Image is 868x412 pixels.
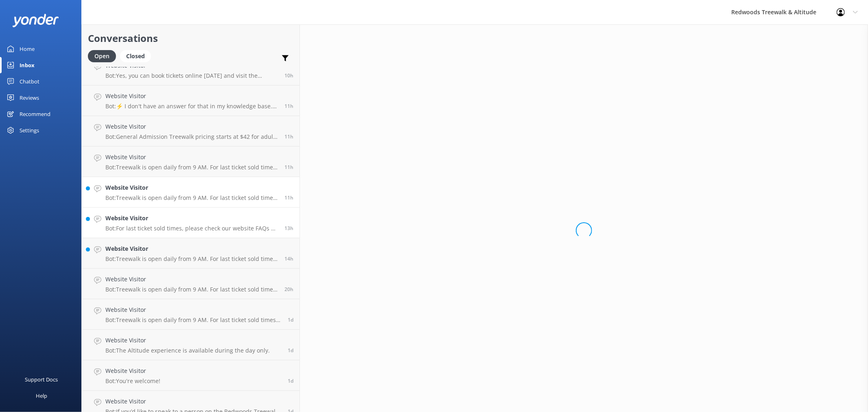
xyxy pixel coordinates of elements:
[105,366,160,375] h4: Website Visitor
[82,299,300,330] a: Website VisitorBot:Treewalk is open daily from 9 AM. For last ticket sold times, please check our...
[20,57,35,73] div: Inbox
[82,147,300,177] a: Website VisitorBot:Treewalk is open daily from 9 AM. For last ticket sold times, please check our...
[105,347,270,354] p: Bot: The Altitude experience is available during the day only.
[20,90,39,106] div: Reviews
[284,225,293,232] span: Sep 16 2025 06:40pm (UTC +12:00) Pacific/Auckland
[284,164,293,171] span: Sep 16 2025 08:56pm (UTC +12:00) Pacific/Auckland
[105,72,278,79] p: Bot: Yes, you can book tickets online [DATE] and visit the [GEOGRAPHIC_DATA] [DATE]. For General ...
[284,133,293,140] span: Sep 16 2025 08:59pm (UTC +12:00) Pacific/Auckland
[20,106,50,122] div: Recommend
[105,397,282,406] h4: Website Visitor
[284,286,293,293] span: Sep 16 2025 12:17pm (UTC +12:00) Pacific/Auckland
[82,116,300,147] a: Website VisitorBot:General Admission Treewalk pricing starts at $42 for adults (16+ years) and $2...
[105,194,278,202] p: Bot: Treewalk is open daily from 9 AM. For last ticket sold times, please check our website FAQs ...
[284,255,293,262] span: Sep 16 2025 06:18pm (UTC +12:00) Pacific/Auckland
[105,336,270,345] h4: Website Visitor
[82,208,300,238] a: Website VisitorBot:For last ticket sold times, please check our website FAQs at [URL][DOMAIN_NAME...
[20,41,35,57] div: Home
[82,330,300,360] a: Website VisitorBot:The Altitude experience is available during the day only.1d
[105,183,278,192] h4: Website Visitor
[105,92,278,101] h4: Website Visitor
[105,214,278,223] h4: Website Visitor
[82,55,300,85] a: Website VisitorBot:Yes, you can book tickets online [DATE] and visit the [GEOGRAPHIC_DATA] [DATE]...
[25,371,58,388] div: Support Docs
[288,316,293,323] span: Sep 16 2025 07:49am (UTC +12:00) Pacific/Auckland
[105,286,278,293] p: Bot: Treewalk is open daily from 9 AM. For last ticket sold times, please check our website FAQs ...
[82,269,300,299] a: Website VisitorBot:Treewalk is open daily from 9 AM. For last ticket sold times, please check our...
[120,50,151,62] div: Closed
[20,73,39,90] div: Chatbot
[105,377,160,385] p: Bot: You're welcome!
[284,194,293,201] span: Sep 16 2025 08:30pm (UTC +12:00) Pacific/Auckland
[105,244,278,253] h4: Website Visitor
[82,360,300,391] a: Website VisitorBot:You're welcome!1d
[288,377,293,384] span: Sep 16 2025 01:06am (UTC +12:00) Pacific/Auckland
[284,72,293,79] span: Sep 16 2025 09:31pm (UTC +12:00) Pacific/Auckland
[88,50,116,62] div: Open
[88,31,293,46] h2: Conversations
[105,122,278,131] h4: Website Visitor
[36,388,47,404] div: Help
[105,153,278,162] h4: Website Visitor
[284,103,293,110] span: Sep 16 2025 09:02pm (UTC +12:00) Pacific/Auckland
[20,122,39,138] div: Settings
[82,85,300,116] a: Website VisitorBot:⚡ I don't have an answer for that in my knowledge base. Please try and rephras...
[88,51,120,60] a: Open
[105,316,282,324] p: Bot: Treewalk is open daily from 9 AM. For last ticket sold times, please check our website FAQs ...
[288,347,293,354] span: Sep 16 2025 06:12am (UTC +12:00) Pacific/Auckland
[105,275,278,284] h4: Website Visitor
[105,255,278,263] p: Bot: Treewalk is open daily from 9 AM. For last ticket sold times, please check our website FAQs ...
[82,238,300,269] a: Website VisitorBot:Treewalk is open daily from 9 AM. For last ticket sold times, please check our...
[12,14,59,27] img: yonder-white-logo.png
[105,225,278,232] p: Bot: For last ticket sold times, please check our website FAQs at [URL][DOMAIN_NAME].
[82,177,300,208] a: Website VisitorBot:Treewalk is open daily from 9 AM. For last ticket sold times, please check our...
[105,164,278,171] p: Bot: Treewalk is open daily from 9 AM. For last ticket sold times, please check our website FAQs ...
[105,103,278,110] p: Bot: ⚡ I don't have an answer for that in my knowledge base. Please try and rephrase your questio...
[105,133,278,140] p: Bot: General Admission Treewalk pricing starts at $42 for adults (16+ years) and $26 for children...
[120,51,155,60] a: Closed
[105,305,282,314] h4: Website Visitor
